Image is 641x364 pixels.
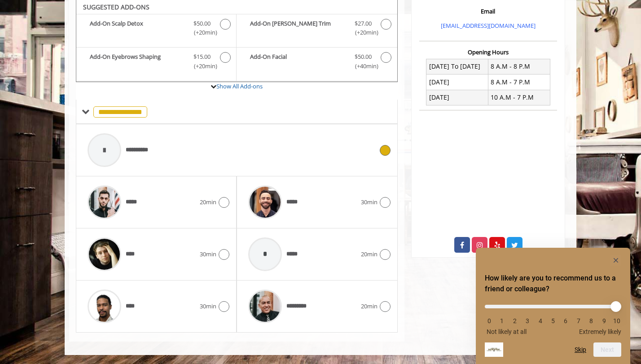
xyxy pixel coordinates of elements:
[200,197,216,207] span: 20min
[549,317,558,325] li: 5
[575,346,586,353] button: Skip
[90,19,184,38] b: Add-On Scalp Detox
[497,317,506,325] li: 1
[189,28,215,37] span: (+20min )
[193,19,211,28] span: $50.00
[579,328,621,335] span: Extremely likely
[523,317,532,325] li: 3
[216,82,263,90] a: Show All Add-ons
[488,75,550,90] td: 8 A.M - 7 P.M
[485,255,621,357] div: How likely are you to recommend us to a friend or colleague? Select an option from 0 to 10, with ...
[83,3,149,11] b: SUGGESTED ADD-ONS
[419,49,557,55] h3: Opening Hours
[355,19,372,28] span: $27.00
[441,22,536,30] a: [EMAIL_ADDRESS][DOMAIN_NAME]
[200,302,216,311] span: 30min
[600,317,609,325] li: 9
[250,52,345,71] b: Add-On Facial
[510,317,519,325] li: 2
[612,317,621,325] li: 10
[488,90,550,105] td: 10 A.M - 7 P.M
[189,61,215,71] span: (+20min )
[250,19,345,38] b: Add-On [PERSON_NAME] Trim
[487,328,527,335] span: Not likely at all
[488,59,550,74] td: 8 A.M - 8 P.M
[90,52,184,71] b: Add-On Eyebrows Shaping
[426,90,488,105] td: [DATE]
[350,61,376,71] span: (+40min )
[421,8,555,14] h3: Email
[485,298,621,335] div: How likely are you to recommend us to a friend or colleague? Select an option from 0 to 10, with ...
[361,197,378,207] span: 30min
[561,317,570,325] li: 6
[361,302,378,311] span: 20min
[485,273,621,294] h2: How likely are you to recommend us to a friend or colleague? Select an option from 0 to 10, with ...
[426,75,488,90] td: [DATE]
[200,250,216,259] span: 30min
[536,317,545,325] li: 4
[485,317,494,325] li: 0
[350,28,376,37] span: (+20min )
[241,52,392,73] label: Add-On Facial
[587,317,596,325] li: 8
[241,19,392,40] label: Add-On Beard Trim
[426,59,488,74] td: [DATE] To [DATE]
[593,342,621,357] button: Next question
[610,255,621,266] button: Hide survey
[355,52,372,61] span: $50.00
[81,52,232,73] label: Add-On Eyebrows Shaping
[574,317,583,325] li: 7
[193,52,211,61] span: $15.00
[361,250,378,259] span: 20min
[81,19,232,40] label: Add-On Scalp Detox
